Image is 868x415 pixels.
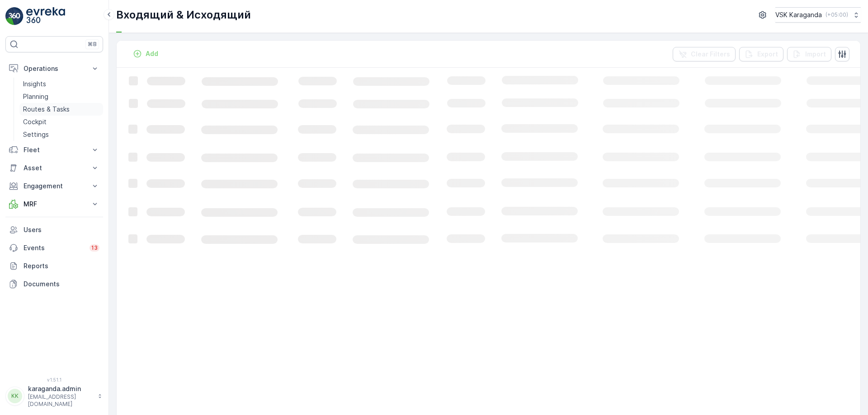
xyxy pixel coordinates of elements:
[5,221,103,239] a: Users
[5,384,103,408] button: KKkaraganda.admin[EMAIL_ADDRESS][DOMAIN_NAME]
[24,145,85,154] p: Fleet
[23,105,70,114] p: Routes & Tasks
[5,177,103,195] button: Engagement
[28,384,93,393] p: karaganda.admin
[5,7,24,25] img: logo
[775,7,861,23] button: VSK Karaganda(+05:00)
[88,41,97,48] p: ⌘B
[24,280,99,289] p: Documents
[116,8,251,22] p: Входящий & Исходящий
[24,64,85,73] p: Operations
[146,49,158,58] p: Add
[23,117,47,126] p: Cockpit
[24,200,85,209] p: MRF
[19,78,103,90] a: Insights
[673,47,736,61] button: Clear Filters
[24,243,84,252] p: Events
[5,275,103,293] a: Documents
[24,182,85,191] p: Engagement
[5,239,103,257] a: Events13
[5,60,103,78] button: Operations
[28,393,93,408] p: [EMAIL_ADDRESS][DOMAIN_NAME]
[24,261,99,270] p: Reports
[26,7,65,25] img: logo_light-DOdMpM7g.png
[19,103,103,116] a: Routes & Tasks
[775,10,822,19] p: VSK Karaganda
[691,50,730,59] p: Clear Filters
[5,159,103,177] button: Asset
[739,47,783,61] button: Export
[757,50,778,59] p: Export
[24,225,99,234] p: Users
[8,389,22,403] div: KK
[91,244,98,252] p: 13
[5,141,103,159] button: Fleet
[129,48,162,59] button: Add
[805,50,826,59] p: Import
[23,130,49,139] p: Settings
[787,47,831,61] button: Import
[826,11,848,19] p: ( +05:00 )
[5,257,103,275] a: Reports
[5,195,103,213] button: MRF
[19,90,103,103] a: Planning
[19,128,103,141] a: Settings
[5,377,103,382] span: v 1.51.1
[19,116,103,128] a: Cockpit
[24,163,85,173] p: Asset
[23,92,48,101] p: Planning
[23,79,46,89] p: Insights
